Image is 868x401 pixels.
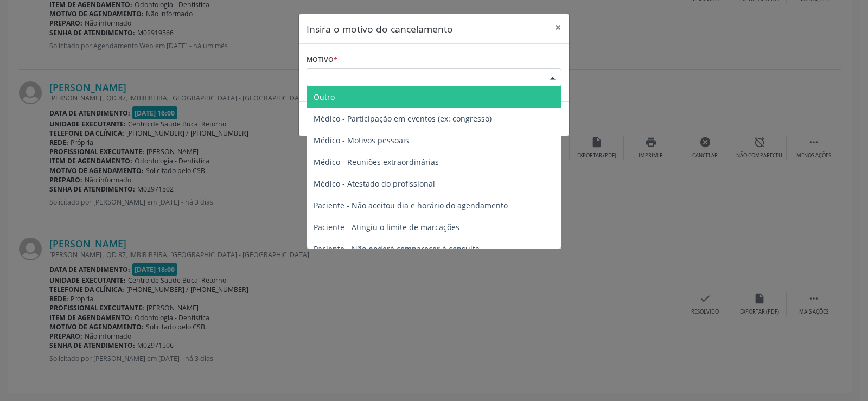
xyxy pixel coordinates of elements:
[314,222,459,232] span: Paciente - Atingiu o limite de marcações
[307,52,337,68] label: Motivo
[314,92,335,102] span: Outro
[314,200,508,211] span: Paciente - Não aceitou dia e horário do agendamento
[314,179,435,189] span: Médico - Atestado do profissional
[547,14,569,41] button: Close
[314,157,439,167] span: Médico - Reuniões extraordinárias
[314,135,409,145] span: Médico - Motivos pessoais
[314,113,492,124] span: Médico - Participação em eventos (ex: congresso)
[314,244,480,254] span: Paciente - Não poderá comparecer à consulta
[307,22,453,36] h5: Insira o motivo do cancelamento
